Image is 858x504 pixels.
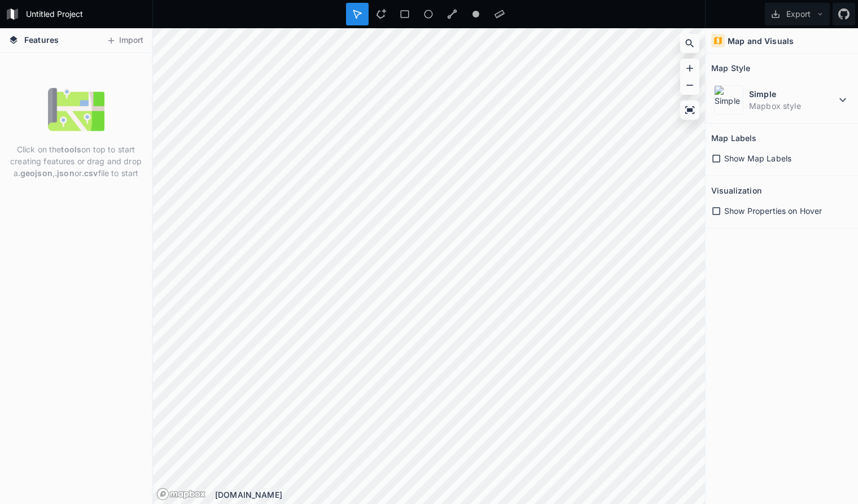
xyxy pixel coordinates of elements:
[749,88,836,100] dt: Simple
[55,168,75,178] strong: .json
[48,81,104,138] img: empty
[724,205,822,217] span: Show Properties on Hover
[728,35,794,47] h4: Map and Visuals
[24,34,59,46] span: Features
[215,489,705,501] div: [DOMAIN_NAME]
[156,488,206,501] a: Mapbox logo
[711,182,761,199] h2: Visualization
[100,32,149,50] button: Import
[8,143,143,179] p: Click on the on top to start creating features or drag and drop a , or file to start
[724,152,791,164] span: Show Map Labels
[82,168,98,178] strong: .csv
[714,85,743,115] img: Simple
[18,168,52,178] strong: .geojson
[711,129,756,147] h2: Map Labels
[765,3,830,25] button: Export
[749,100,836,112] dd: Mapbox style
[711,59,750,77] h2: Map Style
[61,144,81,154] strong: tools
